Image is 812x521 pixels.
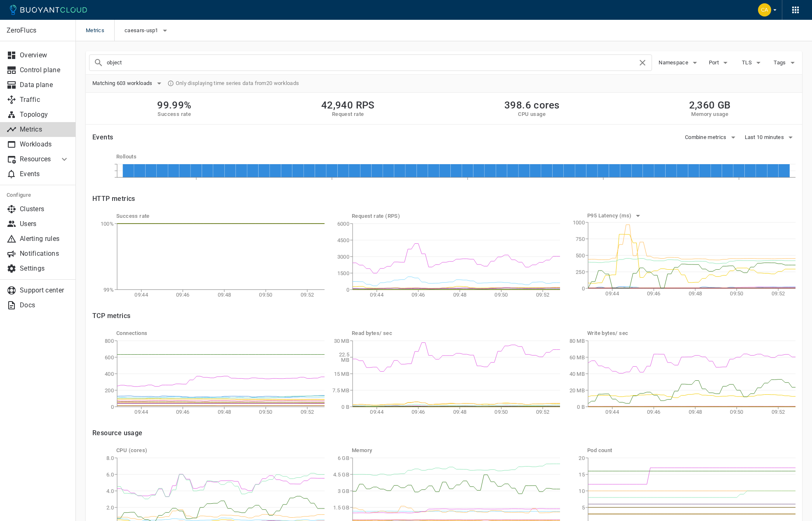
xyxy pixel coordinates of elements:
[352,447,560,454] h5: Memory
[259,292,273,298] tspan: 09:50
[745,131,796,144] button: Last 10 minutes
[579,488,585,494] tspan: 10
[370,409,384,415] tspan: 09:44
[92,80,154,87] span: Matching 603 workloads
[742,59,753,66] span: TLS
[730,409,744,415] tspan: 09:50
[157,111,191,118] h5: Success rate
[116,213,325,219] h5: Success rate
[92,312,796,320] h4: TCP metrics
[659,59,690,66] span: Namespace
[104,287,114,293] tspan: 99%
[689,99,731,111] h2: 2,360 GB
[605,290,619,297] tspan: 09:44
[20,286,69,295] p: Support center
[587,210,643,222] button: P95 Latency (ms)
[20,205,69,213] p: Clusters
[504,111,559,118] h5: CPU usage
[587,212,633,219] h5: P95 Latency (ms)
[573,219,585,226] tspan: 1000
[334,371,349,377] tspan: 15 MB
[176,80,299,87] span: Only displaying time series data from 20 workloads
[685,134,728,141] span: Combine metrics
[20,81,69,89] p: Data plane
[111,404,114,410] tspan: 0
[92,77,164,90] button: Matching 603 workloads
[20,96,69,104] p: Traffic
[577,404,585,410] tspan: 0 B
[337,221,349,227] tspan: 6000
[587,330,796,337] h5: Write bytes / sec
[352,330,560,337] h5: Read bytes / sec
[20,111,69,119] p: Topology
[125,27,160,34] span: caesars-usp1
[92,429,796,437] h4: Resource usage
[176,292,190,298] tspan: 09:46
[218,292,231,298] tspan: 09:48
[20,235,69,243] p: Alerting rules
[338,455,349,461] tspan: 6 GB
[739,57,766,69] button: TLS
[134,292,148,298] tspan: 09:44
[569,354,585,361] tspan: 60 MB
[758,3,771,17] img: Carly Christensen
[92,133,113,141] h4: Events
[259,409,273,415] tspan: 09:50
[337,237,349,243] tspan: 4500
[7,26,69,35] p: ZeroFlucs
[105,354,114,361] tspan: 600
[339,351,349,358] tspan: 22.5
[569,338,585,344] tspan: 80 MB
[105,338,114,344] tspan: 800
[92,195,135,203] h4: HTTP metrics
[587,447,796,454] h5: Pod count
[20,301,69,309] p: Docs
[774,59,787,66] span: Tags
[106,471,114,478] tspan: 6.0
[605,409,619,415] tspan: 09:44
[536,292,550,298] tspan: 09:52
[689,290,702,297] tspan: 09:48
[20,66,69,74] p: Control plane
[647,290,661,297] tspan: 09:46
[709,59,720,66] span: Port
[7,192,69,198] h5: Configure
[20,155,53,163] p: Resources
[412,409,425,415] tspan: 09:46
[494,409,508,415] tspan: 09:50
[341,404,349,410] tspan: 0 B
[689,409,702,415] tspan: 09:48
[176,409,190,415] tspan: 09:46
[116,330,325,337] h5: Connections
[107,57,638,68] input: Search
[86,20,114,41] span: Metrics
[218,409,231,415] tspan: 09:48
[106,504,114,511] tspan: 2.0
[333,504,349,511] tspan: 1.5 GB
[20,140,69,149] p: Workloads
[346,287,349,293] tspan: 0
[659,57,700,69] button: Namespace
[334,338,349,344] tspan: 30 MB
[370,292,384,298] tspan: 09:44
[745,134,786,141] span: Last 10 minutes
[341,357,349,363] tspan: MB
[20,170,69,178] p: Events
[101,221,114,227] tspan: 100%
[20,125,69,134] p: Metrics
[20,220,69,228] p: Users
[337,270,349,276] tspan: 1500
[569,387,585,394] tspan: 20 MB
[569,371,585,377] tspan: 40 MB
[706,57,733,69] button: Port
[504,99,559,111] h2: 398.6 cores
[772,290,785,297] tspan: 09:52
[576,269,585,275] tspan: 250
[494,292,508,298] tspan: 09:50
[453,409,467,415] tspan: 09:48
[301,292,314,298] tspan: 09:52
[105,371,114,377] tspan: 400
[536,409,550,415] tspan: 09:52
[20,250,69,258] p: Notifications
[647,409,661,415] tspan: 09:46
